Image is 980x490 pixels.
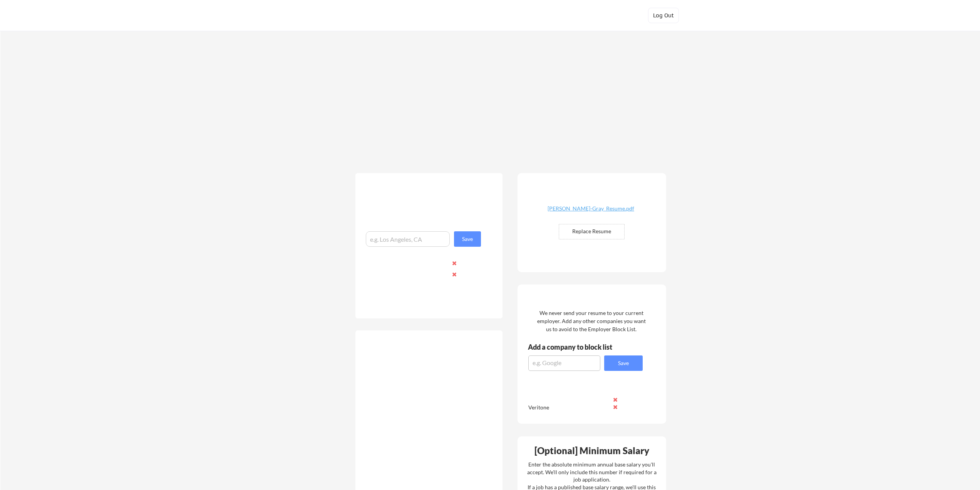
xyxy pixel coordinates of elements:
div: Veritone [528,404,610,411]
input: e.g. Los Angeles, CA [366,231,450,247]
div: [Optional] Minimum Salary [520,446,663,455]
div: [PERSON_NAME]-Gray_Resume.pdf [545,206,637,211]
button: Save [604,355,643,371]
div: We never send your resume to your current employer. Add any other companies you want us to avoid ... [536,309,646,333]
div: Add a company to block list [528,344,624,350]
a: [PERSON_NAME]-Gray_Resume.pdf [545,206,637,218]
button: Save [454,231,481,247]
button: Log Out [648,8,679,23]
